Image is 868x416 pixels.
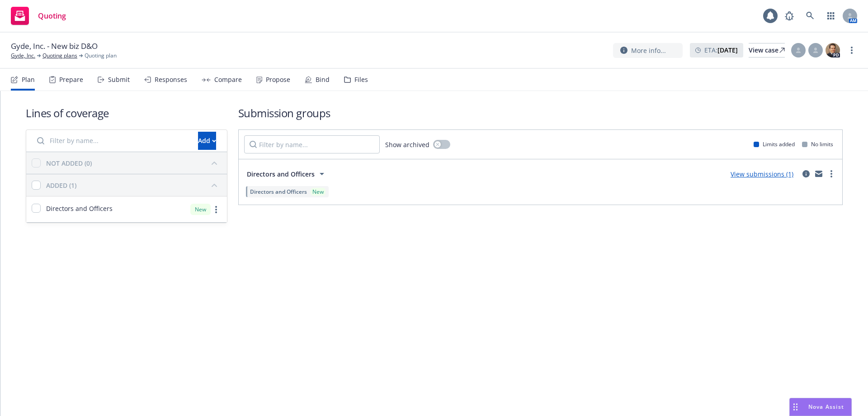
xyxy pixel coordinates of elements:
h1: Submission groups [238,105,843,120]
div: New [190,204,211,215]
div: Responses [155,76,187,83]
span: ETA : [704,45,738,55]
input: Filter by name... [32,132,193,150]
a: Switch app [822,7,840,25]
a: mail [813,168,824,179]
a: more [826,168,837,179]
div: Compare [214,76,242,83]
button: Directors and Officers [244,165,330,183]
a: Search [801,7,819,25]
div: Limits added [754,140,795,148]
div: Propose [266,76,290,83]
button: More info... [613,43,683,58]
button: ADDED (1) [46,178,222,192]
div: Files [354,76,368,83]
div: Bind [316,76,330,83]
strong: [DATE] [717,46,738,54]
span: Directors and Officers [250,188,307,196]
span: Nova Assist [808,403,844,411]
span: Quoting [38,12,66,19]
div: Prepare [59,76,83,83]
button: Nova Assist [789,398,852,416]
div: Submit [108,76,130,83]
button: Add [198,132,216,150]
div: New [311,188,325,196]
span: Show archived [385,140,429,149]
span: More info... [631,46,666,55]
a: View submissions (1) [731,170,793,178]
a: View case [749,43,785,57]
span: Directors and Officers [247,169,315,179]
div: NOT ADDED (0) [46,158,92,168]
div: Plan [22,76,35,83]
a: Quoting [7,3,70,29]
h1: Lines of coverage [26,105,227,120]
div: Drag to move [790,398,801,416]
div: No limits [802,140,833,148]
a: more [846,45,857,56]
a: Report a Bug [780,7,798,25]
span: Directors and Officers [46,204,113,213]
a: Gyde, Inc. [11,52,35,60]
span: Quoting plan [85,52,117,60]
img: photo [826,43,840,57]
span: Gyde, Inc. - New biz D&O [11,41,98,52]
a: circleInformation [801,168,811,179]
a: more [211,204,222,215]
a: Quoting plans [42,52,77,60]
button: NOT ADDED (0) [46,156,222,170]
input: Filter by name... [244,135,380,153]
div: ADDED (1) [46,181,76,190]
